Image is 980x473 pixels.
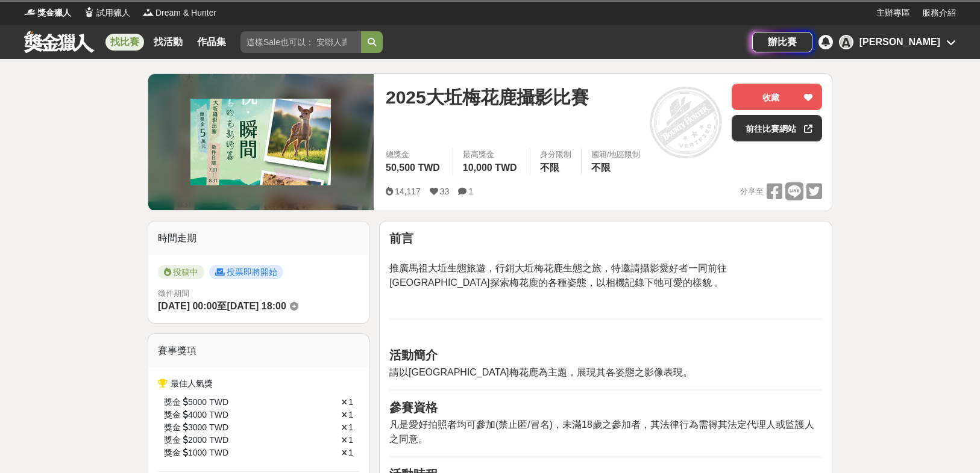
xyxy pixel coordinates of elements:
span: TWD [209,396,228,409]
div: 賽事獎項 [148,334,369,368]
span: 4000 [188,409,207,421]
span: 1 [348,410,353,419]
span: TWD [209,447,228,459]
span: 最佳人氣獎 [171,379,213,388]
span: 試用獵人 [96,7,130,19]
span: Dream & Hunter [155,7,216,19]
span: 獎金 [164,409,181,421]
span: 獎金 [164,421,181,434]
span: 3000 [188,421,207,434]
a: 前往比賽網站 [732,115,822,141]
img: Logo [83,6,95,18]
a: LogoDream & Hunter [142,7,216,19]
span: TWD [209,421,228,434]
strong: 參賽資格 [389,401,438,414]
span: 1 [348,397,353,407]
img: Cover Image [190,99,331,185]
a: 找比賽 [105,34,144,51]
span: 2000 [188,434,207,447]
strong: 活動簡介 [389,348,438,362]
a: 服務介紹 [922,7,956,19]
span: 獎金 [164,447,181,459]
span: 50,500 TWD [386,162,440,173]
a: Logo獎金獵人 [24,7,71,19]
img: Logo [24,6,36,18]
a: 主辦專區 [876,7,910,19]
span: 投稿中 [158,265,204,279]
a: 找活動 [149,34,187,51]
span: 。 [714,277,724,288]
div: [PERSON_NAME] [859,35,940,49]
img: Logo [142,6,154,18]
button: 收藏 [732,84,822,110]
span: 請以[GEOGRAPHIC_DATA]梅花鹿為主題，展現其各姿態之影像表現。 [389,367,693,377]
span: 總獎金 [386,149,443,161]
span: [DATE] 18:00 [227,301,286,311]
span: 最高獎金 [463,149,520,161]
span: TWD [209,434,228,447]
span: 至 [217,301,227,311]
span: 推廣馬祖大坵生態旅遊，行銷大坵梅花鹿生態之旅，特邀請攝影愛好者一同前往[GEOGRAPHIC_DATA]探索梅花鹿的各種姿態，以相機記錄下牠可愛的樣貌 [389,263,727,288]
div: A [839,35,853,49]
a: Logo試用獵人 [83,7,130,19]
div: 時間走期 [148,221,369,255]
a: 作品集 [192,34,231,51]
strong: 前言 [389,232,413,245]
span: 1 [348,422,353,432]
span: 不限 [540,162,559,173]
span: 投票即將開始 [209,265,283,279]
span: 徵件期間 [158,289,189,298]
span: 1000 [188,447,207,459]
span: 1 [348,448,353,457]
span: TWD [209,409,228,421]
span: 分享至 [740,182,764,200]
span: 不限 [591,162,611,173]
span: 獎金獵人 [37,7,71,19]
span: [DATE] 00:00 [158,301,217,311]
div: 國籍/地區限制 [591,149,641,161]
span: 2025大坵梅花鹿攝影比賽 [386,84,589,111]
span: 獎金 [164,434,181,447]
span: 1 [348,435,353,445]
span: 凡是愛好拍照者均可參加(禁止匿/冒名)，未滿18歲之參加者，其法律行為需得其法定代理人或監護人之同意。 [389,419,814,444]
span: 獎金 [164,396,181,409]
span: 14,117 [395,187,421,196]
span: 10,000 TWD [463,162,517,173]
span: 5000 [188,396,207,409]
span: 1 [468,187,473,196]
span: 33 [440,187,450,196]
a: 辦比賽 [752,32,812,52]
div: 身分限制 [540,149,571,161]
input: 這樣Sale也可以： 安聯人壽創意銷售法募集 [240,31,361,53]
